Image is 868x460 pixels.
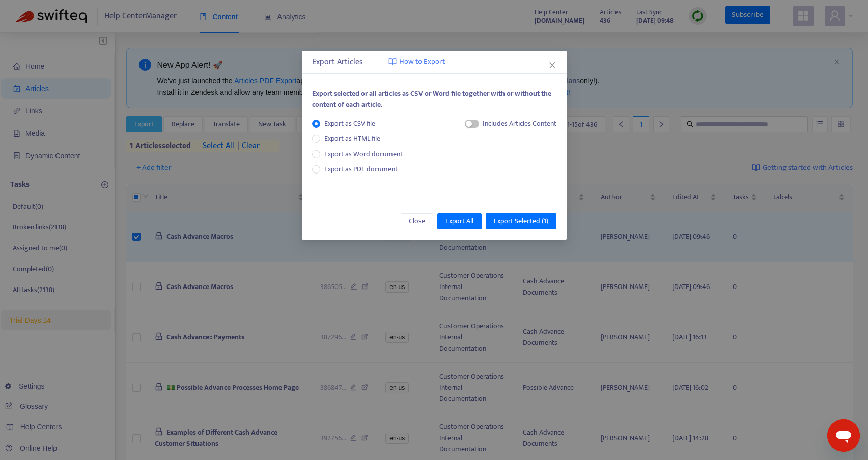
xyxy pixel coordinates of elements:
[399,56,445,68] span: How to Export
[547,60,558,71] button: Close
[483,118,556,129] div: Includes Articles Content
[486,213,556,229] button: Export Selected (1)
[409,216,425,227] span: Close
[388,56,445,68] a: How to Export
[320,118,379,129] span: Export as CSV file
[320,133,384,145] span: Export as HTML file
[312,56,556,68] div: Export Articles
[312,88,551,110] span: Export selected or all articles as CSV or Word file together with or without the content of each ...
[827,419,860,452] iframe: Button to launch messaging window
[445,216,473,227] span: Export All
[324,163,398,175] span: Export as PDF document
[494,216,548,227] span: Export Selected ( 1 )
[401,213,433,229] button: Close
[388,57,397,66] img: image-link
[548,61,556,69] span: close
[320,149,407,160] span: Export as Word document
[437,213,482,229] button: Export All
